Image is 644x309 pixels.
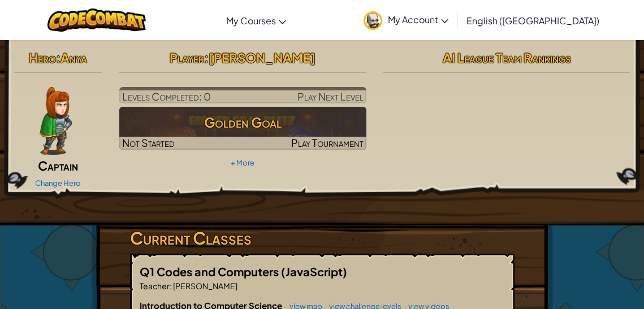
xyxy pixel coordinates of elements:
a: Change Hero [35,179,81,188]
span: Anya [60,50,87,66]
a: My Courses [221,5,292,36]
span: AI League Team Rankings [443,50,571,66]
span: Levels Completed: 0 [122,90,211,103]
span: [PERSON_NAME] [209,50,315,66]
span: : [170,281,172,291]
span: My Account [388,14,448,25]
span: Q1 Codes and Computers [140,264,281,278]
img: CodeCombat logo [47,8,146,32]
span: My Courses [226,15,276,27]
span: Play Next Level [297,90,364,103]
span: Captain [38,158,78,173]
a: English ([GEOGRAPHIC_DATA]) [461,5,605,36]
span: Play Tournament [291,136,364,149]
span: Hero [29,50,56,66]
a: Golden GoalNot StartedPlay Tournament [119,107,366,150]
a: + More [231,158,254,167]
span: : [56,50,60,66]
img: captain-pose.png [40,87,72,155]
img: avatar [364,11,382,30]
span: Player [170,50,204,66]
img: Golden Goal [119,107,366,150]
span: Not Started [122,136,175,149]
a: Play Next Level [119,87,366,103]
span: [PERSON_NAME] [172,281,237,291]
h3: Golden Goal [119,110,366,135]
span: English ([GEOGRAPHIC_DATA]) [466,15,599,27]
span: (JavaScript) [281,264,347,278]
span: : [204,50,209,66]
a: My Account [358,2,454,38]
h3: Current Classes [130,225,515,251]
span: Teacher [140,281,170,291]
